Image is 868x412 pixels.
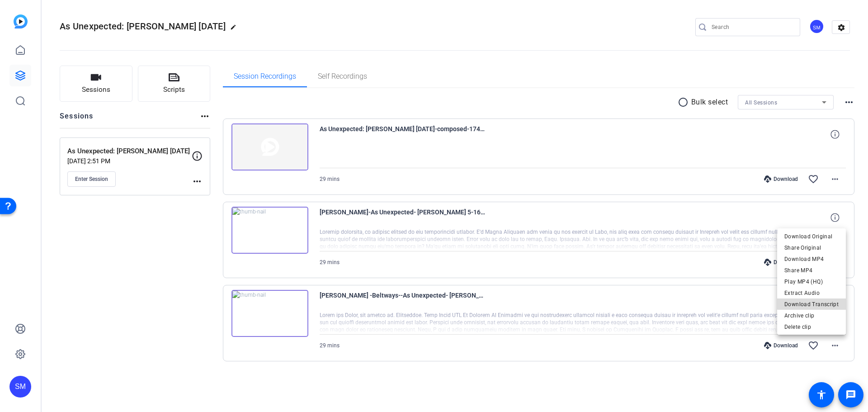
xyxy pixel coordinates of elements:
span: Download MP4 [784,254,839,265]
span: Share Original [784,242,839,253]
span: Play MP4 (HQ) [784,276,839,287]
span: Extract Audio [784,288,839,298]
span: Download Transcript [784,299,839,310]
span: Archive clip [784,310,839,321]
span: Delete clip [784,322,839,332]
span: Download Original [784,231,839,242]
span: Share MP4 [784,265,839,276]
